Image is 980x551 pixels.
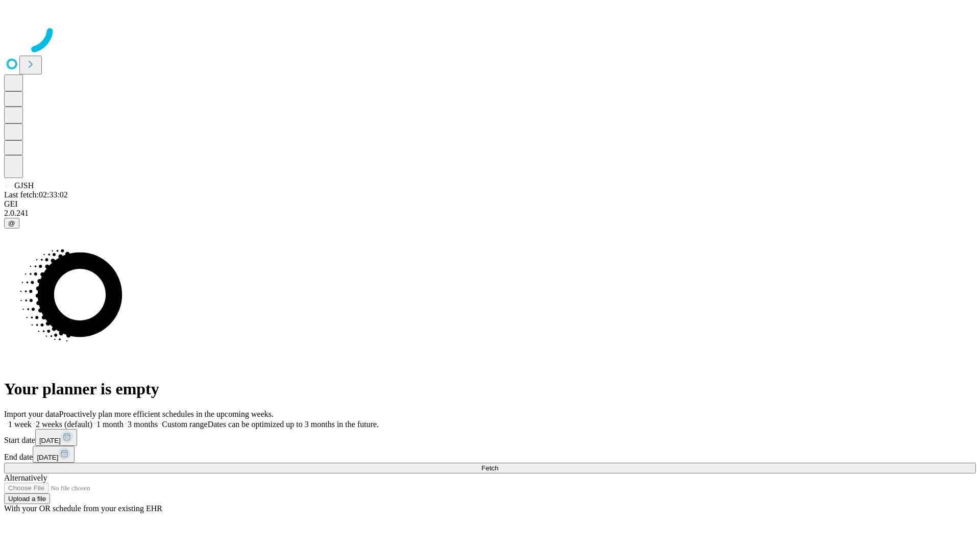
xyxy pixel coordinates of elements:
[39,437,61,444] span: [DATE]
[4,463,976,473] button: Fetch
[4,410,59,418] span: Import your data
[208,420,379,429] span: Dates can be optimized up to 3 months in the future.
[4,504,162,513] span: With your OR schedule from your existing EHR
[4,473,47,482] span: Alternatively
[4,446,976,463] div: End date
[96,420,124,429] span: 1 month
[4,218,19,229] button: @
[4,493,50,504] button: Upload a file
[4,199,976,209] div: GEI
[4,380,976,398] h1: Your planner is empty
[4,190,68,199] span: Last fetch: 02:33:02
[4,209,976,218] div: 2.0.241
[37,454,58,461] span: [DATE]
[4,429,976,446] div: Start date
[128,420,158,429] span: 3 months
[8,420,32,429] span: 1 week
[35,429,77,446] button: [DATE]
[59,410,274,418] span: Proactively plan more efficient schedules in the upcoming weeks.
[33,446,75,463] button: [DATE]
[8,219,15,227] span: @
[162,420,207,429] span: Custom range
[36,420,92,429] span: 2 weeks (default)
[481,464,498,472] span: Fetch
[14,181,34,190] span: GJSH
